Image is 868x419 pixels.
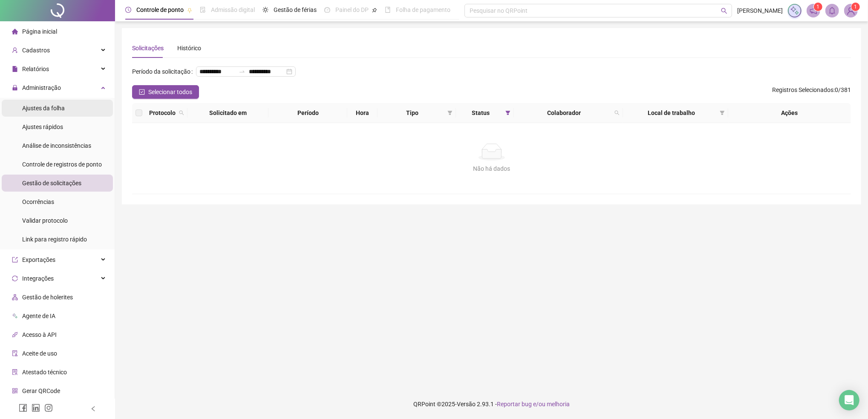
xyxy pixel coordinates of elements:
span: Reportar bug e/ou melhoria [497,401,570,408]
span: Análise de inconsistências [22,142,91,149]
span: lock [12,85,18,91]
span: Tipo [381,108,444,118]
img: 80309 [845,4,857,17]
span: Gestão de férias [274,6,317,13]
span: filter [447,110,453,115]
span: Controle de registros de ponto [22,161,102,168]
span: Folha de pagamento [396,6,450,13]
span: instagram [44,404,53,412]
span: check-square [139,89,145,95]
span: search [177,106,186,119]
span: qrcode [12,388,18,394]
span: Controle de ponto [136,6,184,13]
span: Ajustes da folha [22,105,65,112]
span: 1 [817,4,820,10]
span: audit [12,350,18,356]
span: Atestado técnico [22,369,67,376]
span: Ajustes rápidos [22,123,63,130]
span: export [12,257,18,263]
label: Período da solicitação [132,65,196,78]
img: sparkle-icon.fc2bf0ac1784a2077858766a79e2daf3.svg [790,6,799,15]
span: pushpin [187,8,192,13]
span: Integrações [22,275,54,282]
span: search [179,110,184,115]
span: Status [459,108,502,118]
span: Agente de IA [22,313,55,319]
span: Admissão digital [211,6,255,13]
span: Local de trabalho [626,108,716,118]
span: Colaborador [517,108,611,118]
span: Cadastros [22,47,50,54]
span: bell [828,7,836,14]
span: sync [12,276,18,281]
sup: 1 [814,3,822,11]
span: search [614,110,620,115]
span: sun [262,7,268,13]
span: Protocolo [149,108,176,118]
span: clock-circle [125,7,131,13]
div: Solicitações [132,43,164,53]
span: filter [446,106,454,119]
span: filter [505,110,510,115]
span: Validar protocolo [22,217,68,224]
span: notification [810,7,817,14]
span: Gestão de holerites [22,294,73,301]
span: Gerar QRCode [22,387,60,394]
span: Administração [22,84,61,91]
span: Exportações [22,256,55,263]
div: Não há dados [142,164,841,173]
span: book [385,7,391,13]
span: pushpin [372,8,377,13]
span: api [12,332,18,338]
span: solution [12,369,18,375]
span: filter [720,110,725,115]
div: Ações [732,108,848,118]
span: apartment [12,294,18,300]
th: Hora [347,103,378,123]
span: filter [504,106,512,119]
footer: QRPoint © 2025 - 2.93.1 - [115,389,868,419]
span: facebook [19,404,27,412]
span: filter [718,106,727,119]
span: Acesso à API [22,331,57,338]
span: swap-right [239,68,245,75]
span: linkedin [32,404,40,412]
span: Página inicial [22,28,57,35]
button: Selecionar todos [132,85,199,99]
div: Open Intercom Messenger [839,390,859,410]
span: Versão [457,401,476,408]
span: Link para registro rápido [22,236,87,243]
span: Selecionar todos [148,87,192,97]
span: left [90,406,96,412]
span: Ocorrências [22,198,54,205]
span: search [721,8,727,14]
span: home [12,29,18,34]
th: Solicitado em [187,103,268,123]
span: Relatórios [22,66,49,72]
sup: Atualize o seu contato no menu Meus Dados [851,3,860,11]
span: 1 [854,4,857,10]
span: Registros Selecionados [772,86,833,93]
span: Painel do DP [335,6,369,13]
span: file [12,66,18,72]
span: : 0 / 381 [772,85,851,99]
th: Período [268,103,347,123]
div: Histórico [177,43,201,53]
span: Gestão de solicitações [22,180,81,187]
span: dashboard [324,7,330,13]
span: search [613,106,621,119]
span: to [239,68,245,75]
span: file-done [200,7,206,13]
span: [PERSON_NAME] [737,6,783,15]
span: user-add [12,47,18,53]
span: Aceite de uso [22,350,57,357]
